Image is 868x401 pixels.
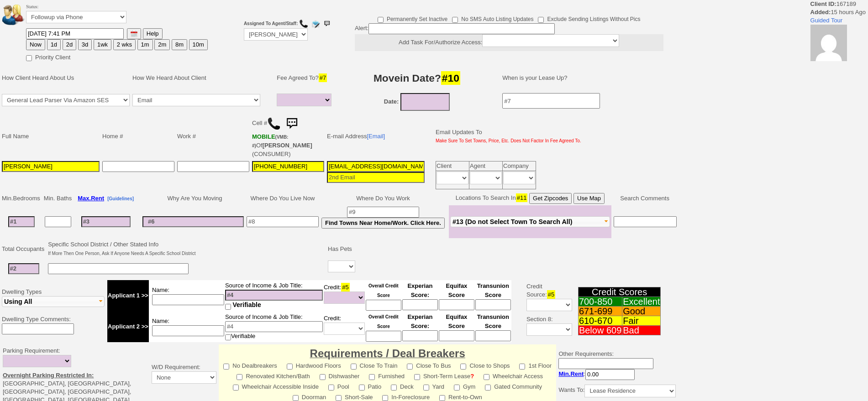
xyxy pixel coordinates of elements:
input: Short-Term Lease? [414,374,420,380]
label: Permanently Set Inactive [378,13,447,23]
label: Wheelchair Access [484,370,543,380]
input: No Dealbreakers [223,364,229,370]
button: 2 wks [113,39,136,50]
img: sms.png [322,19,331,28]
td: Full Name [0,113,101,160]
td: 610-670 [578,316,622,326]
input: Yard [423,385,429,391]
td: Search Comments [611,192,679,205]
input: Deck [391,385,397,391]
input: #4 [225,290,323,301]
button: 2m [154,39,170,50]
b: Added: [810,9,831,16]
input: In-Foreclosure [382,395,388,401]
label: Gated Community [485,380,542,391]
td: Credit Source: Section 8: [513,279,573,344]
font: Overall Credit Score [368,283,399,298]
input: No SMS Auto Listing Updates [452,17,458,23]
label: Deck [391,380,414,391]
label: Close To Bus [407,359,451,370]
td: Email Updates To [429,113,583,160]
input: #9 [347,207,419,218]
td: Source of Income & Job Title: [225,280,323,311]
font: If More Then One Person, Ask If Anyone Needs A Specific School District [48,251,195,256]
button: 8m [172,39,187,50]
label: Close to Shops [460,359,510,370]
input: Gated Community [485,385,491,391]
label: Gym [454,380,475,391]
td: Company [503,161,536,171]
input: Patio [359,385,365,391]
b: Max. [78,195,104,202]
td: Fee Agreed To? [275,64,336,92]
button: 3d [78,39,92,50]
label: Hardwood Floors [287,359,341,370]
td: Agent [469,161,503,171]
input: #2 [8,263,39,274]
font: Experian Score: [407,313,432,329]
td: Bad [622,326,661,335]
button: Using All [2,296,105,307]
input: Exclude Sending Listings Without Pics [538,17,544,23]
td: Applicant 1 >> [107,280,149,311]
label: Yard [423,380,445,391]
td: Source of Income & Job Title: Verifiable [225,311,323,342]
input: #1 [8,216,35,227]
td: Min. [0,192,42,205]
img: call.png [267,117,281,130]
img: sms.png [283,115,301,133]
a: [Email] [367,133,385,140]
td: Credit: [323,311,365,342]
td: E-mail Address [326,113,426,160]
input: Close to Shops [460,364,466,370]
td: How We Heard About Client [131,64,271,92]
button: Use Map [573,193,605,204]
font: Transunion Score [477,313,509,329]
nobr: Wants To: [558,386,676,393]
label: Patio [359,380,382,391]
font: Transunion Score [477,282,509,298]
td: Where Do You Live Now [245,192,320,205]
center: Add Task For/Authorize Access: [355,34,663,51]
input: Ask Customer: Do You Know Your Experian Credit Score [402,330,438,341]
label: Priority Client [26,51,70,62]
td: Excellent [622,297,661,307]
td: Client [436,161,469,171]
input: Rent-to-Own [439,395,445,401]
input: #8 [247,216,319,227]
input: #6 [142,216,244,227]
span: #11 [516,193,528,202]
span: Verifiable [233,301,261,308]
h3: Movein Date? [342,70,492,86]
input: Close To Train [351,364,357,370]
button: 10m [189,39,208,50]
a: ? [470,373,474,380]
img: people.png [2,5,30,25]
img: f87b06d5c8dd2a66958496b603825c40 [810,25,847,61]
label: Wheelchair Accessible Inside [233,380,319,391]
input: Ask Customer: Do You Know Your Equifax Credit Score [439,330,474,341]
input: Renovated Kitchen/Bath [237,374,242,380]
td: Applicant 2 >> [107,311,149,342]
img: [calendar icon] [131,31,137,37]
input: Ask Customer: Do You Know Your Transunion Credit Score [475,330,511,341]
td: Specific School District / Other Stated Info [47,239,197,259]
input: Close To Bus [407,364,413,370]
input: Ask Customer: Do You Know Your Overall Credit Score [366,331,401,342]
input: #4 [225,321,323,332]
span: #5 [341,283,349,292]
span: Rent [570,370,584,377]
td: Where Do You Work [320,192,446,205]
input: Furnished [369,374,375,380]
input: #3 [81,216,131,227]
a: Guided Tour [810,17,843,24]
img: compose_email.png [311,19,320,28]
input: Short-Sale [336,395,342,401]
font: Experian Score: [407,282,432,298]
button: 2d [63,39,76,50]
td: 700-850 [578,297,622,307]
span: Bedrooms [13,195,40,202]
b: Date: [384,98,399,105]
input: Ask Customer: Do You Know Your Experian Credit Score [402,299,438,310]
